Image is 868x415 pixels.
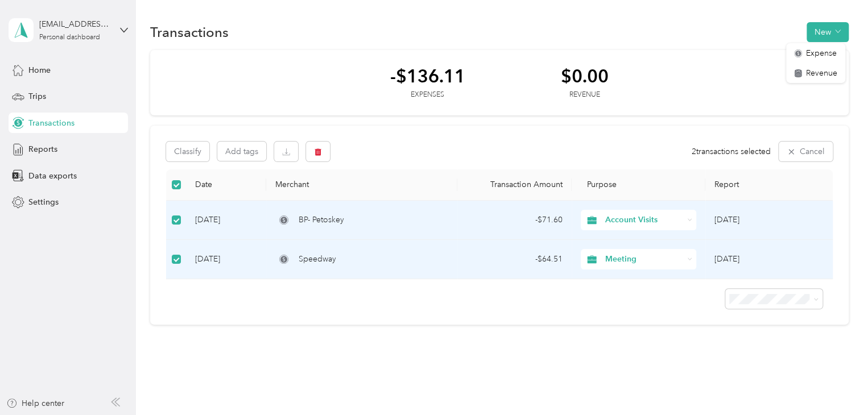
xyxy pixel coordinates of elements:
[705,240,833,279] td: Aug 2025
[605,214,684,226] span: Account Visits
[186,169,266,201] th: Date
[466,214,563,226] div: - $71.60
[266,169,457,201] th: Merchant
[457,169,572,201] th: Transaction Amount
[390,66,465,86] div: -$136.11
[605,253,684,265] span: Meeting
[561,90,609,100] div: Revenue
[28,117,75,129] span: Transactions
[39,34,100,41] div: Personal dashboard
[6,397,64,409] button: Help center
[692,146,771,157] span: 2 transactions selected
[806,67,837,79] span: Revenue
[390,90,465,100] div: Expenses
[186,240,266,279] td: [DATE]
[561,66,609,86] div: $0.00
[705,201,833,240] td: Aug 2025
[299,214,344,226] span: BP- Petoskey
[466,253,563,265] div: - $64.51
[186,201,266,240] td: [DATE]
[779,142,833,161] button: Cancel
[217,142,266,161] button: Add tags
[28,196,59,208] span: Settings
[28,90,46,102] span: Trips
[28,143,57,155] span: Reports
[804,351,868,415] iframe: Everlance-gr Chat Button Frame
[28,64,51,76] span: Home
[705,169,833,201] th: Report
[299,253,336,265] span: Speedway
[166,142,209,161] button: Classify
[806,47,837,59] span: Expense
[150,26,229,38] h1: Transactions
[39,18,110,30] div: [EMAIL_ADDRESS][DOMAIN_NAME]
[28,170,77,182] span: Data exports
[807,22,849,42] button: New
[581,180,617,189] span: Purpose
